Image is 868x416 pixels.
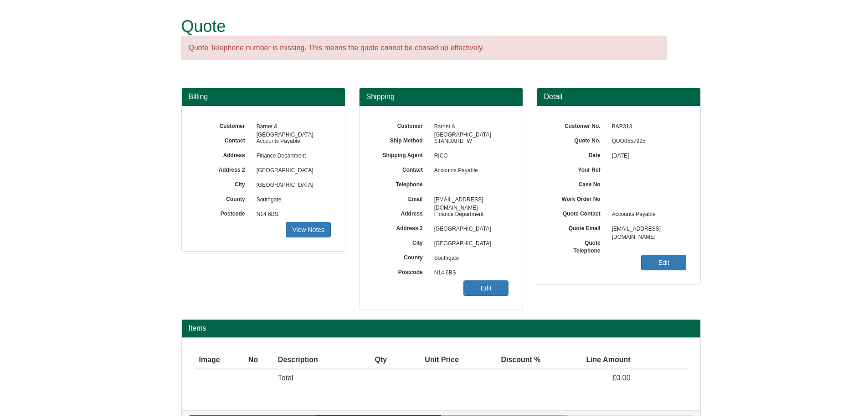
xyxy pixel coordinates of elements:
label: Contact [195,134,252,145]
th: Line Amount [544,351,634,369]
span: Accounts Payable [252,134,331,149]
span: [GEOGRAPHIC_DATA] [430,237,509,251]
span: Finance Department [430,207,509,222]
label: Customer No. [551,120,607,130]
span: Barnet & [GEOGRAPHIC_DATA] [252,120,331,134]
span: Accounts Payable [607,207,687,222]
label: Customer [195,120,252,130]
h3: Shipping [366,93,516,101]
th: No [245,351,274,369]
a: Edit [641,255,686,270]
span: N14 6BS [430,266,509,280]
a: View Notes [286,222,331,237]
span: [GEOGRAPHIC_DATA] [430,222,509,237]
h3: Detail [544,93,693,101]
th: Image [195,351,245,369]
label: Quote Email [551,222,607,232]
label: Quote No. [551,134,607,145]
span: [GEOGRAPHIC_DATA] [252,163,331,178]
a: Edit [463,280,508,296]
span: [EMAIL_ADDRESS][DOMAIN_NAME] [607,222,687,237]
th: Qty [357,351,390,369]
div: Quote Telephone number is missing. This means the quote cannot be chased up effectively. [181,36,667,61]
h2: Items [189,324,693,332]
span: STANDARD_W [430,134,509,149]
label: Ship Method [373,134,430,145]
label: Postcode [373,266,430,276]
label: Telephone [373,178,430,189]
label: County [373,251,430,262]
span: Barnet & [GEOGRAPHIC_DATA] [430,120,509,134]
label: Work Order No [551,193,607,203]
label: City [373,237,430,247]
label: County [195,193,252,203]
label: Quote Telephone [551,237,607,255]
span: Southgate [430,251,509,266]
th: Unit Price [390,351,462,369]
h3: Billing [189,93,338,101]
th: Discount % [462,351,544,369]
label: Your Ref [551,163,607,174]
span: [DATE] [607,149,687,163]
label: Date [551,149,607,159]
label: City [195,178,252,189]
label: Customer [373,120,430,130]
span: [EMAIL_ADDRESS][DOMAIN_NAME] [430,193,509,207]
label: Contact [373,163,430,174]
span: Southgate [252,193,331,207]
label: Address 2 [195,163,252,174]
label: Case No [551,178,607,189]
label: Shipping Agent [373,149,430,159]
label: Address 2 [373,222,430,232]
span: Accounts Payable [430,163,509,178]
span: [GEOGRAPHIC_DATA] [252,178,331,193]
label: Email [373,193,430,203]
span: BAR313 [607,120,687,134]
td: Total [274,369,357,387]
span: Finance Department [252,149,331,163]
span: RICO [430,149,509,163]
span: £0.00 [612,374,631,382]
h1: Quote [181,17,667,36]
label: Postcode [195,207,252,218]
span: N14 6BS [252,207,331,222]
th: Description [274,351,357,369]
label: Address [195,149,252,159]
span: QUO0557925 [607,134,687,149]
label: Address [373,207,430,218]
label: Quote Contact [551,207,607,218]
